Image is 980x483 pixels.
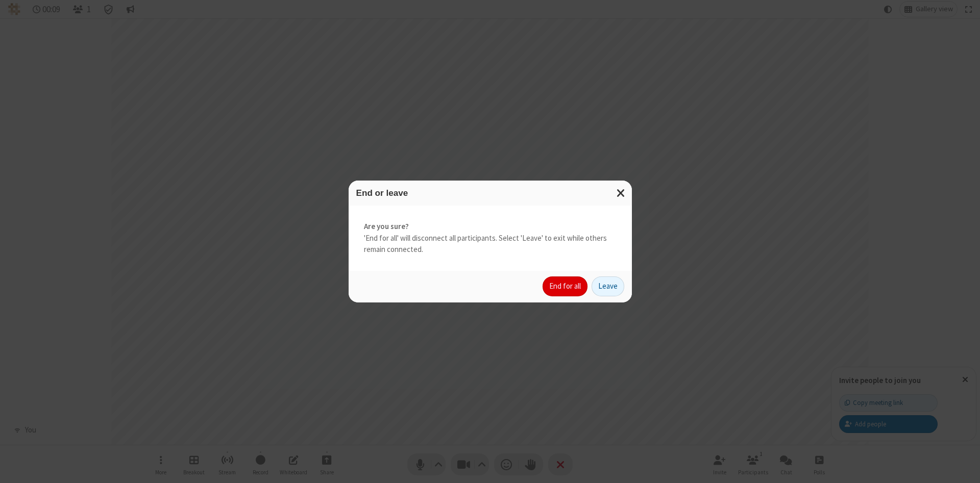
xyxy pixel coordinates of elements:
div: 'End for all' will disconnect all participants. Select 'Leave' to exit while others remain connec... [349,206,632,271]
button: Leave [592,276,624,297]
button: End for all [543,276,587,297]
h3: End or leave [356,188,624,198]
strong: Are you sure? [364,221,617,233]
button: Close modal [610,181,632,206]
